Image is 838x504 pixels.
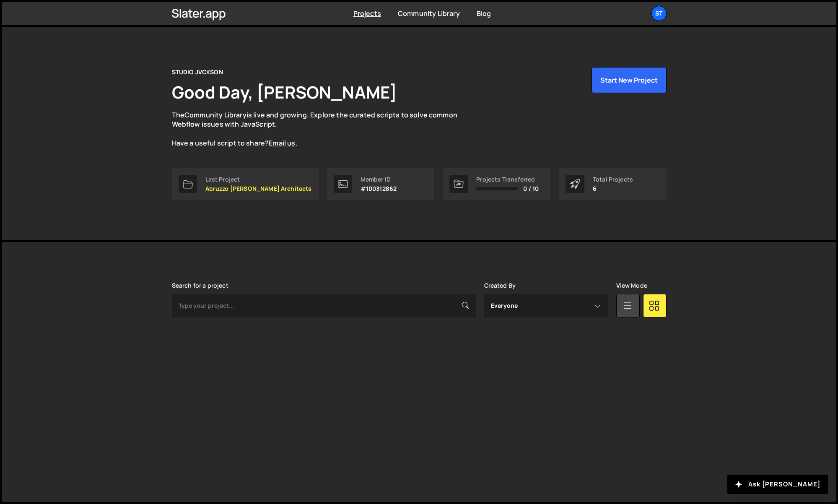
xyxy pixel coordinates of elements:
p: #100312862 [361,185,397,192]
input: Type your project... [172,294,476,317]
label: Created By [484,282,516,289]
div: Total Projects [593,176,633,183]
button: Start New Project [592,67,667,93]
span: 0 / 10 [523,185,539,192]
a: Blog [477,9,491,18]
a: Community Library [398,9,460,18]
div: Last Project [205,176,312,183]
a: ST [651,6,667,21]
a: Community Library [184,110,246,120]
a: Last Project Abruzzo [PERSON_NAME] Architects [172,168,319,200]
div: STUDIO JVCKSON [172,67,223,77]
label: View Mode [616,282,647,289]
label: Search for a project [172,282,228,289]
p: 6 [593,185,633,192]
a: Projects [353,9,381,18]
h1: Good Day, [PERSON_NAME] [172,81,397,104]
button: Ask [PERSON_NAME] [727,475,828,494]
p: The is live and growing. Explore the curated scripts to solve common Webflow issues with JavaScri... [172,110,474,148]
div: Projects Transferred [476,176,539,183]
p: Abruzzo [PERSON_NAME] Architects [205,185,312,192]
a: Email us [269,138,295,148]
div: Member ID [361,176,397,183]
